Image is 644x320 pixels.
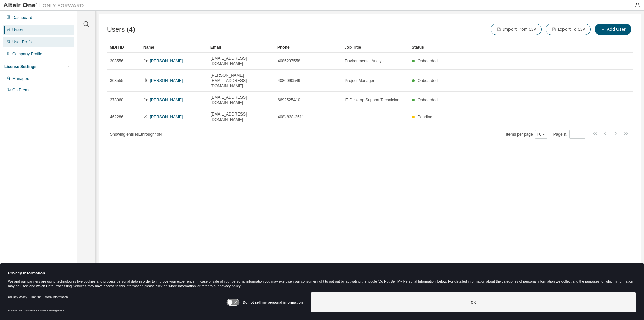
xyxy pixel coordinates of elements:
button: Export To CSV [546,24,591,35]
span: Onboarded [418,98,438,102]
div: Phone [277,42,339,53]
img: Altair One [3,2,87,9]
button: Import From CSV [491,24,542,35]
span: IT Desktop Support Technician [345,97,399,103]
a: [PERSON_NAME] [150,115,183,119]
span: 373060 [110,97,123,103]
span: Onboarded [418,78,438,83]
span: [EMAIL_ADDRESS][DOMAIN_NAME] [211,56,272,66]
div: Job Title [344,42,406,53]
div: Company Profile [12,51,42,57]
span: 303555 [110,78,123,83]
span: Showing entries 1 through 4 of 4 [110,132,162,137]
div: Dashboard [12,15,32,20]
span: 6692525410 [278,97,300,103]
div: Email [210,42,272,53]
a: [PERSON_NAME] [150,78,183,83]
button: Add User [595,24,631,35]
span: 4085297558 [278,58,300,64]
span: Page n. [553,130,585,139]
div: User Profile [12,39,34,45]
div: MDH ID [110,42,138,53]
button: 10 [537,132,546,137]
span: Users (4) [107,26,135,33]
div: On Prem [12,87,29,93]
span: Pending [418,115,432,119]
span: Environmental Analyst [345,58,385,64]
span: [EMAIL_ADDRESS][DOMAIN_NAME] [211,111,272,122]
div: Name [143,42,205,53]
span: [PERSON_NAME][EMAIL_ADDRESS][DOMAIN_NAME] [211,73,272,89]
span: 408) 838-2511 [278,114,304,120]
div: License Settings [4,64,36,70]
span: Project Manager [345,78,374,83]
span: Items per page [506,130,547,139]
div: Users [12,27,23,33]
span: Onboarded [418,59,438,63]
span: 303556 [110,58,123,64]
a: [PERSON_NAME] [150,59,183,63]
span: 462286 [110,114,123,120]
span: 4086090549 [278,78,300,83]
a: [PERSON_NAME] [150,98,183,102]
div: Status [412,42,598,53]
span: [EMAIL_ADDRESS][DOMAIN_NAME] [211,95,272,105]
div: Managed [12,76,29,81]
